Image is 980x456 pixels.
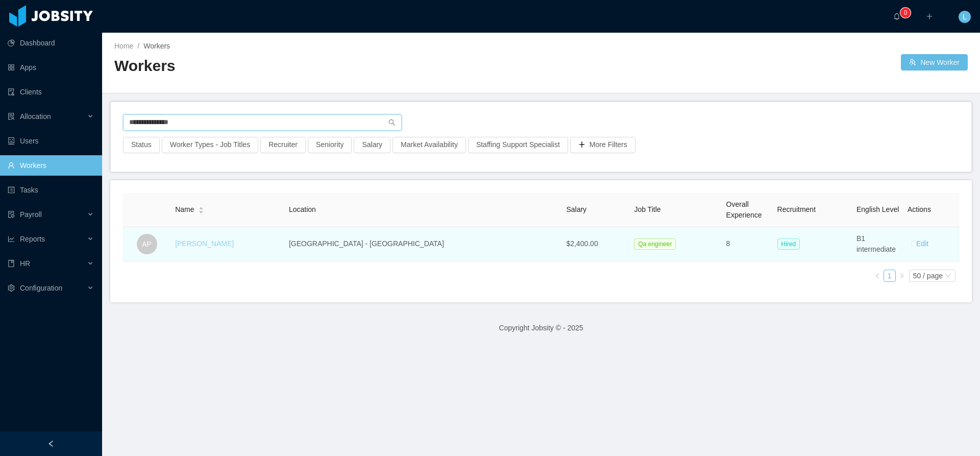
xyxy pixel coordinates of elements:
[908,205,931,213] span: Actions
[8,180,94,200] a: icon: profileTasks
[20,235,45,243] span: Reports
[570,137,635,153] button: icon: plusMore Filters
[114,42,133,50] a: Home
[777,238,800,250] span: Hired
[102,310,980,346] footer: Copyright Jobsity © - 2025
[468,137,568,153] button: Staffing Support Specialist
[634,205,660,213] span: Job Title
[899,273,905,279] i: icon: right
[199,209,204,212] i: icon: caret-down
[20,259,30,268] span: HR
[20,210,42,219] span: Payroll
[884,270,896,282] li: 1
[893,13,900,20] i: icon: bell
[884,270,895,281] a: 1
[726,200,762,219] span: Overall Experience
[123,137,160,153] button: Status
[137,42,139,50] span: /
[260,137,306,153] button: Recruiter
[8,260,15,267] i: icon: book
[926,13,933,20] i: icon: plus
[308,137,352,153] button: Seniority
[963,11,967,23] span: L
[393,137,466,153] button: Market Availability
[566,205,586,213] span: Salary
[8,155,94,176] a: icon: userWorkers
[114,56,541,77] h2: Workers
[354,137,390,153] button: Salary
[8,82,94,102] a: icon: auditClients
[8,211,15,218] i: icon: file-protect
[198,205,204,212] div: Sort
[8,33,94,53] a: icon: pie-chartDashboard
[143,42,170,50] span: Workers
[20,112,51,121] span: Allocation
[8,235,15,243] i: icon: line-chart
[722,227,773,261] td: 8
[566,239,598,248] span: $2,400.00
[901,54,968,70] button: icon: usergroup-addNew Worker
[388,119,396,126] i: icon: search
[142,234,152,254] span: AP
[285,227,562,261] td: [GEOGRAPHIC_DATA] - [GEOGRAPHIC_DATA]
[871,270,884,282] li: Previous Page
[900,8,911,18] sup: 0
[777,205,816,213] span: Recruitment
[945,273,951,280] i: icon: down
[874,273,880,279] i: icon: left
[916,239,928,248] a: Edit
[896,270,908,282] li: Next Page
[199,206,204,209] i: icon: caret-up
[162,137,258,153] button: Worker Types - Job Titles
[852,227,903,261] td: B1 intermediate
[634,238,676,250] span: Qa engineer
[856,205,899,213] span: English Level
[913,270,943,281] div: 50 / page
[175,239,234,248] a: [PERSON_NAME]
[8,284,15,292] i: icon: setting
[289,205,316,213] span: Location
[8,57,94,78] a: icon: appstoreApps
[8,131,94,151] a: icon: robotUsers
[175,204,194,215] span: Name
[8,113,15,120] i: icon: solution
[20,284,62,292] span: Configuration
